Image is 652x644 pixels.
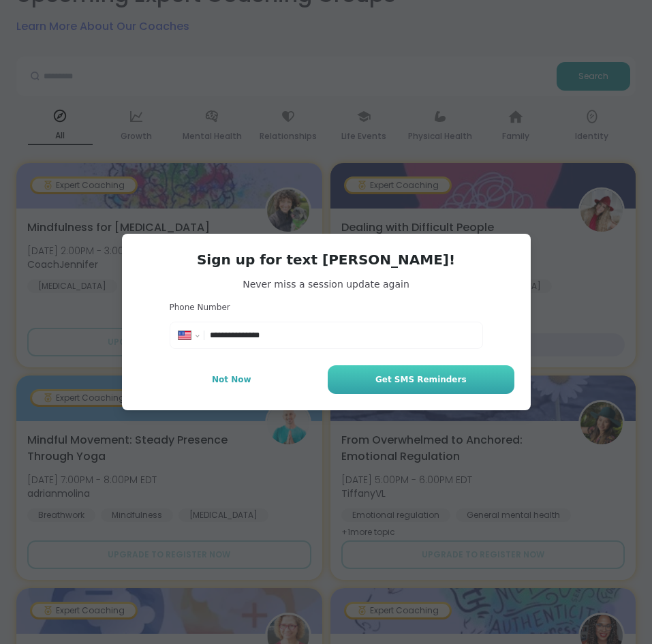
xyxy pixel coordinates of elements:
[328,365,514,394] button: Get SMS Reminders
[138,365,326,394] button: Not Now
[138,277,514,291] span: Never miss a session update again
[138,250,514,269] h3: Sign up for text [PERSON_NAME]!
[212,373,251,386] span: Not Now
[375,373,467,386] span: Get SMS Reminders
[178,331,191,339] img: United States
[170,302,483,313] h3: Phone Number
